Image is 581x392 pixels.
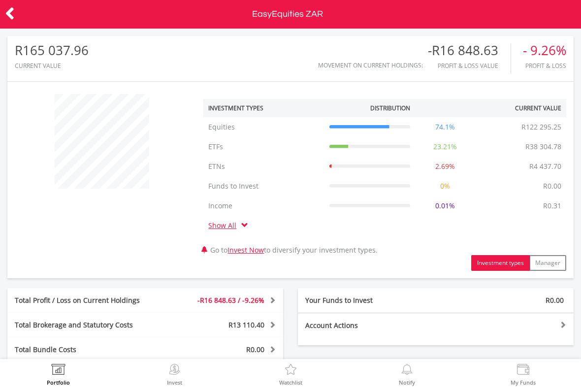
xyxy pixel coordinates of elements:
[399,380,415,385] label: Notify
[415,176,476,196] td: 0%
[399,364,415,378] img: View Notifications
[246,345,264,354] span: R0.00
[203,117,324,137] td: Equities
[524,157,566,176] td: R4 437.70
[415,157,476,176] td: 2.69%
[203,196,324,216] td: Income
[415,196,476,216] td: 0.01%
[227,245,264,255] a: Invest Now
[511,380,536,385] label: My Funds
[167,364,182,385] a: Invest
[298,295,436,305] div: Your Funds to Invest
[279,364,302,385] a: Watchlist
[7,320,168,330] div: Total Brokerage and Statutory Costs
[318,62,423,68] div: Movement on Current Holdings:
[228,320,264,329] span: R13 110.40
[511,364,536,385] a: My Funds
[471,255,530,271] button: Investment types
[520,137,566,157] td: R38 304.78
[208,221,241,230] a: Show All
[516,364,531,378] img: View Funds
[47,364,70,385] a: Portfolio
[428,63,511,69] div: Profit & Loss Value
[279,380,302,385] label: Watchlist
[399,364,415,385] a: Notify
[47,380,70,385] label: Portfolio
[523,63,566,69] div: Profit & Loss
[7,345,168,355] div: Total Bundle Costs
[546,295,564,305] span: R0.00
[476,99,566,117] th: Current Value
[370,104,410,112] div: Distribution
[51,364,66,378] img: View Portfolio
[203,157,324,176] td: ETNs
[203,99,324,117] th: Investment Types
[15,63,89,69] div: CURRENT VALUE
[203,137,324,157] td: ETFs
[167,364,182,378] img: Invest Now
[516,117,566,137] td: R122 295.25
[7,295,168,305] div: Total Profit / Loss on Current Holdings
[529,255,566,271] button: Manager
[167,380,182,385] label: Invest
[283,364,298,378] img: Watchlist
[428,43,511,58] div: -R16 848.63
[203,176,324,196] td: Funds to Invest
[415,137,476,157] td: 23.21%
[298,321,436,330] div: Account Actions
[196,89,574,271] div: Go to to diversify your investment types.
[15,43,89,58] div: R165 037.96
[523,43,566,58] div: - 9.26%
[538,196,566,216] td: R0.31
[415,117,476,137] td: 74.1%
[197,295,264,305] span: -R16 848.63 / -9.26%
[538,176,566,196] td: R0.00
